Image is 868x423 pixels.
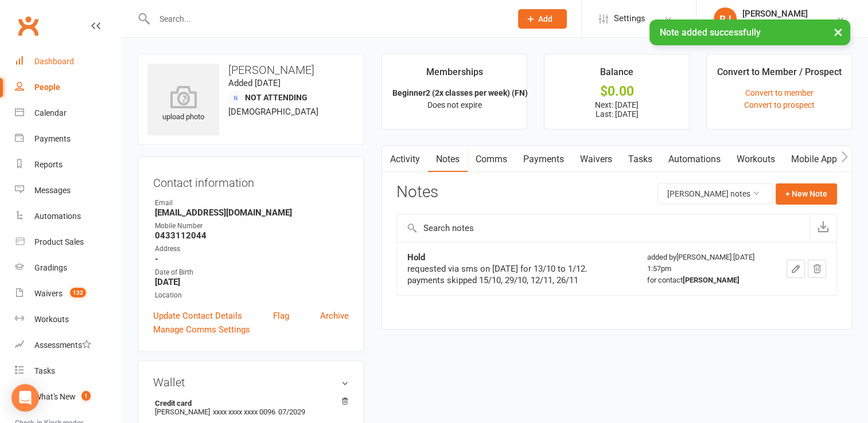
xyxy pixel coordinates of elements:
div: Tasks [34,366,55,375]
div: Memberships [426,65,483,85]
div: Assessments [34,340,91,350]
div: Calendar [34,108,67,117]
div: What's New [34,392,76,401]
a: Waivers [572,146,620,173]
div: Open Intercom Messenger [11,384,39,412]
a: Messages [15,178,121,203]
div: Reports [34,160,63,169]
a: Waivers 132 [15,281,121,307]
div: Waivers [34,289,63,298]
div: Precision Martial Arts [742,19,819,29]
a: Clubworx [14,11,42,40]
a: Tasks [620,146,660,173]
a: Update Contact Details [153,309,242,323]
strong: Beginner2 (2x classes per week) (FN) [392,88,528,97]
a: Gradings [15,255,121,281]
a: Automations [660,146,729,173]
div: upload photo [147,85,219,123]
span: [DEMOGRAPHIC_DATA] [228,107,318,117]
div: Address [155,244,349,254]
input: Search... [151,11,503,27]
a: Convert to member [745,88,813,97]
div: Dashboard [34,57,74,66]
button: × [828,19,848,44]
div: RJ [714,7,737,30]
span: 132 [70,288,86,297]
span: xxxx xxxx xxxx 0096 [213,408,275,416]
div: Workouts [34,315,69,324]
a: Manage Comms Settings [153,323,250,336]
div: Note added successfully [649,19,850,45]
h3: Notes [396,183,438,204]
div: [PERSON_NAME] [742,9,819,19]
div: Mobile Number [155,221,349,232]
h3: Wallet [153,376,349,389]
span: Does not expire [427,100,482,109]
a: Dashboard [15,49,121,75]
a: Assessments [15,332,121,358]
time: Added [DATE] [228,78,281,88]
a: Automations [15,203,121,229]
a: Workouts [729,146,783,173]
div: Payments [34,134,71,143]
div: Product Sales [34,237,84,246]
strong: [EMAIL_ADDRESS][DOMAIN_NAME] [155,207,349,218]
strong: Hold [407,252,425,263]
a: Payments [515,146,572,173]
div: Date of Birth [155,267,349,278]
li: [PERSON_NAME] [153,397,349,418]
div: Convert to Member / Prospect [717,65,842,85]
a: Comms [468,146,515,173]
a: Payments [15,126,121,152]
a: Archive [320,309,349,323]
div: People [34,83,60,92]
div: Balance [600,65,633,85]
strong: 0433112044 [155,230,349,241]
div: for contact [647,275,766,286]
div: added by [PERSON_NAME] [DATE] 1:57pm [647,252,766,286]
a: Tasks [15,358,121,384]
a: Reports [15,152,121,178]
span: Add [538,14,552,23]
strong: [DATE] [155,277,349,287]
div: Gradings [34,263,67,272]
a: Mobile App [783,146,845,173]
a: People [15,75,121,100]
a: Convert to prospect [744,100,814,109]
div: Automations [34,211,81,221]
button: Add [518,9,567,29]
a: Notes [428,146,468,173]
div: $0.00 [555,85,679,97]
button: + New Note [776,183,837,204]
a: Workouts [15,307,121,332]
strong: - [155,254,349,264]
a: What's New1 [15,384,121,410]
a: Activity [382,146,428,173]
strong: Credit card [155,399,343,408]
div: Messages [34,186,71,195]
div: Location [155,290,349,301]
div: Email [155,198,349,209]
input: Search notes [397,214,809,242]
a: Calendar [15,100,121,126]
p: Next: [DATE] Last: [DATE] [555,100,679,119]
button: [PERSON_NAME] notes [657,183,773,204]
strong: [PERSON_NAME] [683,276,739,284]
span: Settings [614,6,645,32]
h3: Contact information [153,172,349,189]
span: Not Attending [245,93,308,102]
a: Product Sales [15,229,121,255]
span: 07/2029 [278,408,305,416]
h3: [PERSON_NAME] [147,64,355,76]
div: requested via sms on [DATE] for 13/10 to 1/12. payments skipped 15/10, 29/10, 12/11, 26/11 [407,263,626,286]
a: Flag [273,309,289,323]
span: 1 [81,391,91,401]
